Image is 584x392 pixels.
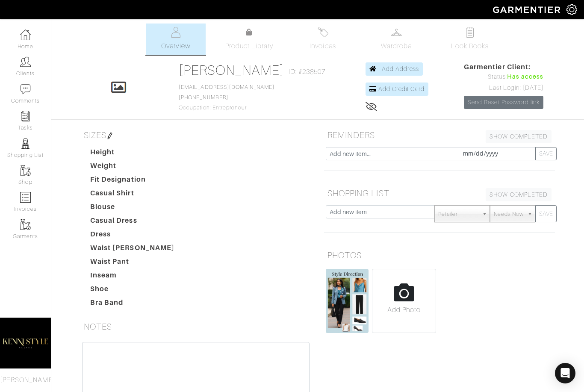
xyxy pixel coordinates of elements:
h5: SHOPPING LIST [324,185,555,202]
img: clients-icon-6bae9207a08558b7cb47a8932f037763ab4055f8c8b6bfacd5dc20c3e0201464.png [20,56,31,67]
a: SHOW COMPLETED [486,130,552,143]
img: orders-icon-0abe47150d42831381b5fb84f609e132dff9fe21cb692f30cb5eec754e2cba89.png [20,192,31,203]
h5: REMINDERS [324,127,555,144]
img: garmentier-logo-header-white-b43fb05a5012e4ada735d5af1a66efaba907eab6374d6393d1fbf88cb4ef424d.png [489,2,566,17]
span: Product Library [225,41,274,51]
a: Send Reset Password link [464,96,543,109]
a: Product Library [219,27,279,51]
input: Add new item [326,205,435,218]
img: garments-icon-b7da505a4dc4fd61783c78ac3ca0ef83fa9d6f193b1c9dc38574b1d14d53ca28.png [20,219,31,230]
img: wardrobe-487a4870c1b7c33e795ec22d11cfc2ed9d08956e64fb3008fe2437562e282088.svg [391,27,402,38]
span: Wardrobe [381,41,412,51]
button: SAVE [535,147,557,160]
dt: Casual Shirt [84,188,181,202]
a: Look Books [440,24,500,55]
a: [PERSON_NAME] [179,62,284,78]
dt: Waist [PERSON_NAME] [84,243,181,256]
span: ID: #238507 [289,67,326,77]
span: Invoices [310,41,336,51]
div: Open Intercom Messenger [555,363,575,383]
dt: Dress [84,229,181,243]
span: Add Credit Card [378,85,425,92]
a: [EMAIL_ADDRESS][DOMAIN_NAME] [179,84,274,90]
div: Last Login: [DATE] [464,83,543,93]
span: Look Books [451,41,489,51]
img: todo-9ac3debb85659649dc8f770b8b6100bb5dab4b48dedcbae339e5042a72dfd3cc.svg [465,27,475,38]
input: Add new item... [326,147,459,160]
a: SHOW COMPLETED [486,188,552,201]
a: [PHONE_NUMBER] [179,94,228,100]
dt: Shoe [84,284,181,298]
img: pen-cf24a1663064a2ec1b9c1bd2387e9de7a2fa800b781884d57f21acf72779bad2.png [106,133,113,139]
img: orders-27d20c2124de7fd6de4e0e44c1d41de31381a507db9b33961299e4e07d508b8c.svg [318,27,328,38]
dt: Waist Pant [84,256,181,270]
h5: SIZES [80,127,311,144]
img: stylists-icon-eb353228a002819b7ec25b43dbf5f0378dd9e0616d9560372ff212230b889e62.png [20,138,31,149]
img: reminder-icon-8004d30b9f0a5d33ae49ab947aed9ed385cf756f9e5892f1edd6e32f2345188e.png [20,111,31,121]
a: Wardrobe [366,24,426,55]
dt: Casual Dress [84,215,181,229]
dt: Inseam [84,270,181,284]
img: dashboard-icon-dbcd8f5a0b271acd01030246c82b418ddd0df26cd7fceb0bd07c9910d44c42f6.png [20,29,31,40]
a: Add Address [366,62,423,76]
a: Add Credit Card [366,83,428,96]
img: hW8yjRDxNsyZc65B7uoGUQcg [326,269,369,333]
span: Add Address [382,65,419,72]
h5: PHOTOS [324,247,555,264]
img: garments-icon-b7da505a4dc4fd61783c78ac3ca0ef83fa9d6f193b1c9dc38574b1d14d53ca28.png [20,165,31,176]
span: Retailer [438,206,478,223]
a: Invoices [293,24,353,55]
dt: Height [84,147,181,161]
span: Occupation: Entrepreneur [179,84,274,111]
dt: Fit Designation [84,174,181,188]
span: Garmentier Client: [464,62,543,72]
span: Overview [161,41,190,51]
dt: Blouse [84,202,181,215]
button: SAVE [535,205,557,222]
img: comment-icon-a0a6a9ef722e966f86d9cbdc48e553b5cf19dbc54f86b18d962a5391bc8f6eb6.png [20,84,31,94]
span: Has access [507,72,544,82]
span: Needs Now [494,206,524,223]
dt: Bra Band [84,298,181,311]
a: Overview [146,24,206,55]
img: gear-icon-white-bd11855cb880d31180b6d7d6211b90ccbf57a29d726f0c71d8c61bd08dd39cc2.png [566,4,577,15]
dt: Weight [84,161,181,174]
h5: NOTES [80,318,311,335]
div: Status: [464,72,543,82]
img: basicinfo-40fd8af6dae0f16599ec9e87c0ef1c0a1fdea2edbe929e3d69a839185d80c458.svg [171,27,181,38]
